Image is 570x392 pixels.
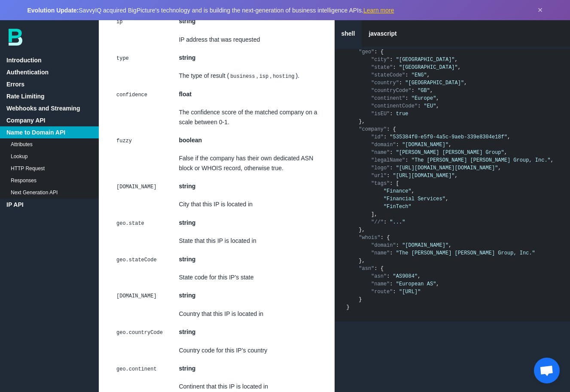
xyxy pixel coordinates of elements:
[115,18,124,26] code: ip
[384,204,411,210] span: "FinTech"
[359,297,362,303] span: }
[179,292,195,299] strong: string
[359,258,365,264] span: },
[371,281,390,287] span: "name"
[399,80,402,86] span: :
[390,111,393,117] span: :
[371,157,405,163] span: "legalName"
[396,165,498,171] span: "[URL][DOMAIN_NAME][DOMAIN_NAME]"
[399,289,421,295] span: "[URL]"
[387,273,390,279] span: :
[384,219,387,225] span: :
[371,219,384,225] span: "//"
[390,219,405,225] span: "..."
[374,266,377,272] span: :
[418,103,421,109] span: :
[436,103,439,109] span: ,
[458,64,461,70] span: ,
[390,281,393,287] span: :
[396,150,504,156] span: "[PERSON_NAME] [PERSON_NAME] Group"
[405,157,408,163] span: :
[115,54,130,63] code: type
[179,54,195,61] strong: string
[174,31,322,49] td: IP address that was requested
[418,273,421,279] span: ,
[359,126,387,132] span: "company"
[411,72,427,78] span: "ENG"
[179,365,195,372] strong: string
[390,134,507,140] span: "535384f0-e5f0-4a5c-9aeb-339e8304e18f"
[387,173,390,179] span: :
[115,328,164,337] code: geo.countryCode
[27,7,79,14] strong: Evolution Update:
[359,49,374,55] span: "geo"
[396,250,535,256] span: "The [PERSON_NAME] [PERSON_NAME] Group, Inc."
[9,29,22,46] img: bp-logo-B-teal.svg
[371,80,399,86] span: "country"
[436,95,439,101] span: ,
[371,88,411,94] span: "countryCode"
[538,5,543,15] button: Dismiss announcement
[371,250,390,256] span: "name"
[371,57,390,63] span: "city"
[402,242,448,248] span: "[DOMAIN_NAME]"
[174,103,322,131] td: The confidence score of the matched company on a scale between 0-1.
[551,157,554,163] span: ,
[179,91,192,98] strong: float
[371,165,390,171] span: "logo"
[396,181,399,187] span: [
[371,134,384,140] span: "id"
[384,188,411,194] span: "Finance"
[396,57,455,63] span: "[GEOGRAPHIC_DATA]"
[371,111,390,117] span: "isEU"
[427,72,430,78] span: ,
[179,328,195,335] strong: string
[179,183,195,190] strong: string
[534,358,560,383] div: Open chat
[405,80,464,86] span: "[GEOGRAPHIC_DATA]"
[381,266,384,272] span: {
[371,72,405,78] span: "stateCode"
[115,256,158,264] code: geo.stateCode
[381,49,384,55] span: {
[448,142,451,148] span: ,
[448,242,451,248] span: ,
[381,235,384,241] span: :
[371,103,418,109] span: "continentCode"
[371,242,396,248] span: "domain"
[371,142,396,148] span: "domain"
[359,266,374,272] span: "asn"
[363,7,394,14] a: Learn more
[393,126,396,132] span: {
[179,137,202,144] strong: boolean
[174,341,322,359] td: Country code for this IP’s country
[174,149,322,177] td: False if the company has their own dedicated ASN block or WHOIS record, otherwise true.
[445,196,448,202] span: ,
[371,181,390,187] span: "tags"
[371,273,387,279] span: "asn"
[390,150,393,156] span: :
[335,20,362,47] a: shell
[387,126,390,132] span: :
[179,219,195,226] strong: string
[362,20,403,47] a: javascript
[27,7,394,14] span: SavvyIQ acquired BigPicture's technology and is building the next-generation of business intellig...
[436,281,439,287] span: ,
[115,183,158,191] code: [DOMAIN_NAME]
[393,64,396,70] span: :
[371,211,377,217] span: ],
[115,91,149,99] code: confidence
[258,72,270,81] code: isp
[371,289,393,295] span: "route"
[411,188,415,194] span: ,
[371,64,393,70] span: "state"
[179,256,195,263] strong: string
[384,134,387,140] span: :
[507,134,510,140] span: ,
[405,95,408,101] span: :
[390,57,393,63] span: :
[411,88,415,94] span: :
[430,88,433,94] span: ,
[374,49,377,55] span: :
[411,157,551,163] span: "The [PERSON_NAME] [PERSON_NAME] Group, Inc."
